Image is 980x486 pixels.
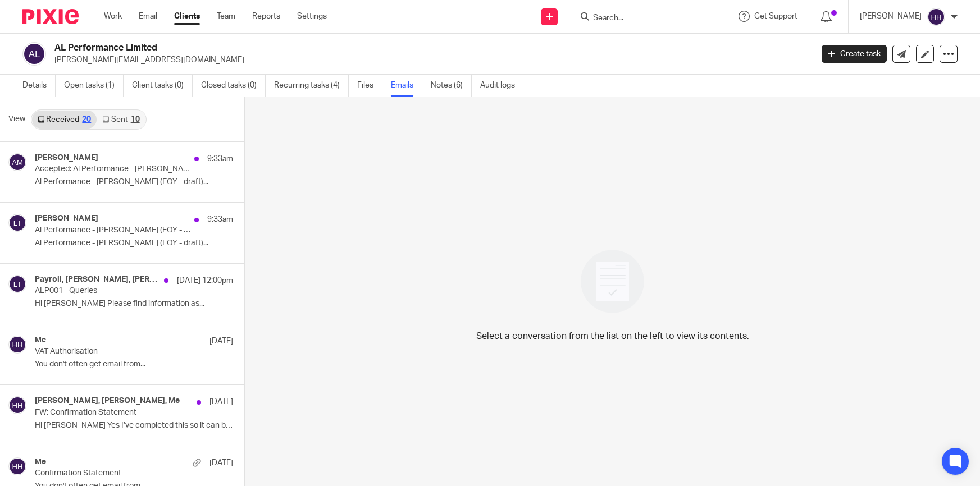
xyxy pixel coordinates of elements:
[391,75,422,97] a: Emails
[480,75,523,97] a: Audit logs
[35,286,194,296] p: ALP001 - Queries
[54,42,655,54] h2: AL Performance Limited
[82,116,91,123] div: 20
[35,214,98,223] h4: [PERSON_NAME]
[22,9,79,24] img: Pixie
[476,329,749,343] p: Select a conversation from the list on the left to view its contents.
[927,8,945,26] img: svg%3E
[35,347,194,356] p: VAT Authorisation
[54,54,805,66] p: [PERSON_NAME][EMAIL_ADDRESS][DOMAIN_NAME]
[35,153,98,163] h4: [PERSON_NAME]
[754,12,797,20] span: Get Support
[22,42,46,66] img: svg%3E
[35,164,194,174] p: Accepted: Al Performance - [PERSON_NAME] (EOY - draft) @ [DATE] 10:30am - 11am (BST) ([PERSON_NAME])
[22,75,56,97] a: Details
[35,421,233,430] p: Hi [PERSON_NAME] Yes I’ve completed this so it can be...
[131,116,140,123] div: 10
[35,299,233,309] p: Hi [PERSON_NAME] Please find information as...
[8,275,26,293] img: svg%3E
[209,396,233,407] p: [DATE]
[207,214,233,225] p: 9:33am
[209,336,233,347] p: [DATE]
[207,153,233,164] p: 9:33am
[35,336,46,345] h4: Me
[860,11,922,22] p: [PERSON_NAME]
[357,75,382,97] a: Files
[8,396,26,414] img: svg%3E
[8,153,26,171] img: svg%3E
[209,457,233,469] p: [DATE]
[35,396,180,406] h4: [PERSON_NAME], [PERSON_NAME], Me
[35,457,46,467] h4: Me
[132,75,193,97] a: Client tasks (0)
[139,11,157,22] a: Email
[431,75,472,97] a: Notes (6)
[32,111,97,129] a: Received20
[217,11,235,22] a: Team
[35,226,194,235] p: Al Performance - [PERSON_NAME] (EOY - draft)
[104,11,122,22] a: Work
[274,75,349,97] a: Recurring tasks (4)
[8,113,25,125] span: View
[8,336,26,354] img: svg%3E
[201,75,266,97] a: Closed tasks (0)
[64,75,124,97] a: Open tasks (1)
[35,469,194,478] p: Confirmation Statement
[174,11,200,22] a: Clients
[297,11,327,22] a: Settings
[35,408,194,418] p: FW: Confirmation Statement
[35,239,233,248] p: Al Performance - [PERSON_NAME] (EOY - draft)...
[8,214,26,232] img: svg%3E
[822,45,887,63] a: Create task
[35,177,233,187] p: Al Performance - [PERSON_NAME] (EOY - draft)...
[592,13,693,24] input: Search
[35,360,233,369] p: You don't often get email from...
[97,111,145,129] a: Sent10
[35,275,158,285] h4: Payroll, [PERSON_NAME], [PERSON_NAME]
[573,242,651,320] img: image
[252,11,280,22] a: Reports
[177,275,233,286] p: [DATE] 12:00pm
[8,457,26,475] img: svg%3E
